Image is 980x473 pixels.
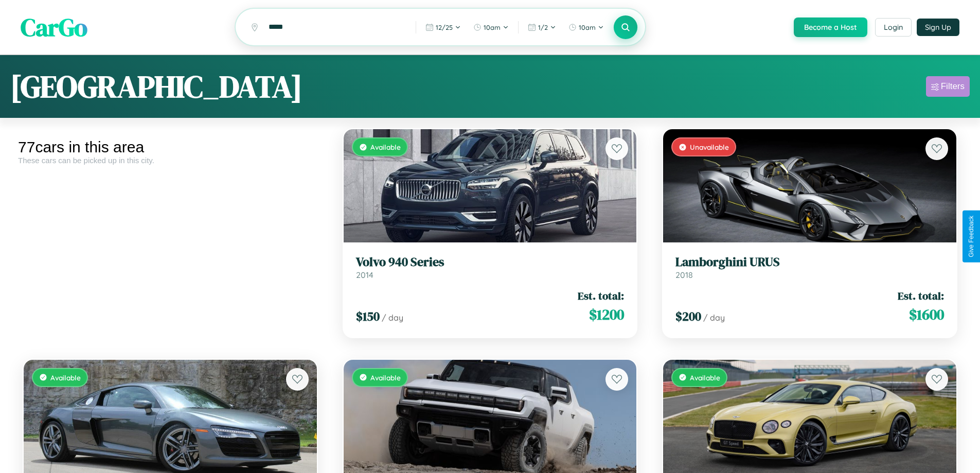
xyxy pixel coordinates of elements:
h3: Volvo 940 Series [356,255,625,270]
span: 1 / 2 [538,23,548,31]
button: Login [875,18,912,37]
span: Available [690,373,720,382]
span: / day [382,312,403,323]
span: Est. total: [578,288,624,303]
div: These cars can be picked up in this city. [18,156,323,165]
span: 2018 [675,270,693,280]
button: Sign Up [917,19,959,36]
span: 2014 [356,270,373,280]
div: Give Feedback [968,216,975,257]
span: Available [370,373,401,382]
a: Lamborghini URUS2018 [675,255,944,280]
span: 10am [579,23,596,31]
div: 77 cars in this area [18,138,323,156]
span: Available [370,143,401,151]
span: Unavailable [690,143,729,151]
span: Est. total: [898,288,944,303]
span: $ 200 [675,308,701,325]
span: $ 1200 [589,304,624,325]
span: 10am [484,23,501,31]
h3: Lamborghini URUS [675,255,944,270]
span: 12 / 25 [436,23,453,31]
button: 12/25 [420,19,466,36]
span: $ 150 [356,308,380,325]
button: 1/2 [523,19,561,36]
h1: [GEOGRAPHIC_DATA] [10,65,302,108]
div: Filters [941,81,965,92]
a: Volvo 940 Series2014 [356,255,625,280]
span: CarGo [21,10,87,44]
span: $ 1600 [909,304,944,325]
button: Become a Host [794,17,867,37]
button: 10am [468,19,514,36]
button: 10am [563,19,609,36]
span: / day [703,312,725,323]
span: Available [50,373,81,382]
button: Filters [926,76,970,97]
